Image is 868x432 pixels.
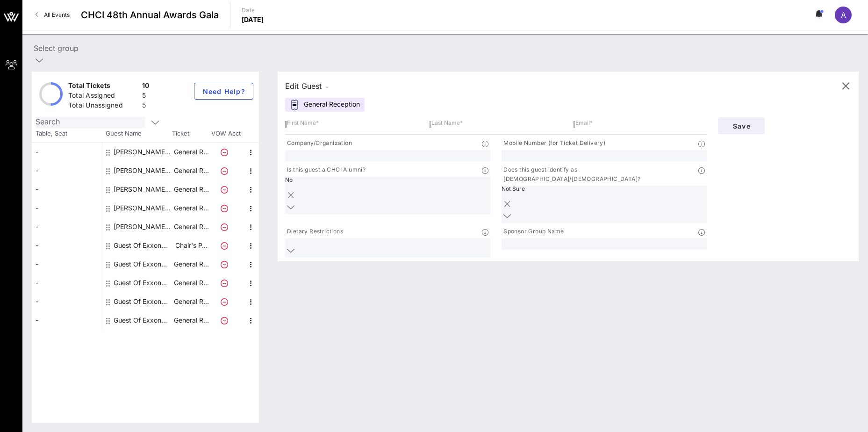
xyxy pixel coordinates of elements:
[36,117,60,126] label: Search
[285,98,365,112] div: General Reception
[172,255,210,274] p: General R…
[32,255,102,274] div: -
[142,81,150,93] div: 10
[502,186,707,223] div: Not Sureclear icon
[68,81,138,93] div: Total Tickets
[202,87,245,95] span: Need Help?
[32,143,102,161] div: -
[114,180,172,199] div: Diana Yetman Exxon Mobil Corporation
[172,217,210,236] p: General R…
[81,8,219,22] span: CHCI 48th Annual Awards Gala
[32,217,102,236] div: -
[34,43,79,53] label: Select group
[114,161,172,180] div: David Sistiva Exxon Mobil Corporation
[172,180,210,199] p: General R…
[172,143,210,161] p: General R…
[114,255,172,274] div: Guest Of ExxonMobil Corporation
[841,10,846,20] span: A
[114,236,172,255] div: Guest Of ExxonMobil Corporation
[287,120,368,126] input: First Name*
[142,91,150,102] div: 5
[172,161,210,180] p: General R…
[172,129,209,138] span: Ticket
[32,292,102,311] div: -
[502,138,605,148] p: Mobile Number (for Ticket Delivery)
[114,199,172,217] div: Samuel Ortiz Exxon Mobil Corporation
[504,200,510,209] button: clear icon
[44,11,70,18] span: All Events
[285,138,352,148] p: Company/Organization
[172,311,210,330] p: General R…
[725,122,757,130] span: Save
[718,117,765,134] button: Save
[30,7,75,22] a: All Events
[172,274,210,292] p: General R…
[575,120,656,126] input: Email*
[285,79,329,93] div: Edit Guest
[32,311,102,330] div: -
[142,101,150,112] div: 5
[102,129,172,138] span: Guest Name
[32,199,102,217] div: -
[285,177,490,214] div: Noclear icon
[285,177,366,183] div: No
[502,165,698,184] p: Does this guest identify as [DEMOGRAPHIC_DATA]/[DEMOGRAPHIC_DATA]?
[68,101,138,112] div: Total Unassigned
[326,83,329,90] span: -
[431,120,512,126] input: Last Name*
[285,227,343,237] p: Dietary Restrictions
[242,15,264,24] p: [DATE]
[114,143,172,161] div: Alejandro Colantuono Exxon Mobil Corporation
[835,7,852,23] div: A
[209,129,242,138] span: VOW Acct
[32,274,102,292] div: -
[32,161,102,180] div: -
[114,274,172,292] div: Guest Of ExxonMobil Corporation
[502,186,582,192] div: Not Sure
[114,217,172,236] div: Terry Boles Exxon Mobil Corporation
[172,236,210,255] p: Chair's P…
[114,311,172,330] div: Guest Of ExxonMobil Corporation
[172,199,210,217] p: General R…
[114,292,172,311] div: Guest Of ExxonMobil Corporation
[285,165,366,175] p: Is this guest a CHCI Alumni?
[194,83,253,100] button: Need Help?
[32,129,102,138] span: Table, Seat
[32,236,102,255] div: -
[502,227,564,237] p: Sponsor Group Name
[68,91,138,102] div: Total Assigned
[288,191,294,200] button: clear icon
[172,292,210,311] p: General R…
[242,6,264,15] p: Date
[32,180,102,199] div: -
